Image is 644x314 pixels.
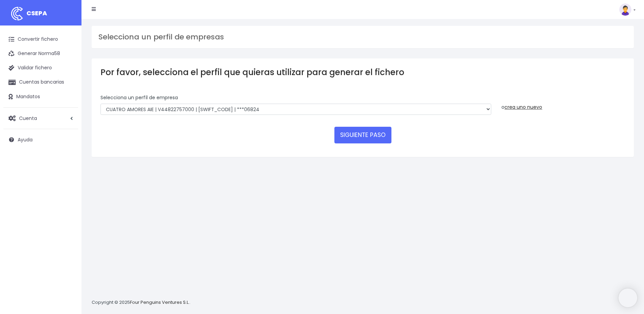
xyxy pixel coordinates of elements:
label: Selecciona un perfíl de empresa [100,94,178,101]
a: Four Penguins Ventures S.L. [130,299,189,306]
div: o [501,94,625,111]
span: CSEPA [26,9,47,17]
a: crea uno nuevo [504,104,542,110]
span: Cuenta [19,115,37,121]
a: Mandatos [3,90,78,104]
a: Convertir fichero [3,32,78,47]
p: Copyright © 2025 . [92,299,190,306]
a: Cuenta [3,111,78,125]
h3: Por favor, selecciona el perfil que quieras utilizar para generar el fichero [100,67,625,77]
a: Cuentas bancarias [3,75,78,89]
img: logo [8,5,25,22]
a: Validar fichero [3,61,78,75]
a: Ayuda [3,133,78,147]
span: Ayuda [18,136,33,143]
img: profile [619,3,631,16]
h3: Selecciona un perfil de empresas [98,33,627,41]
button: SIGUIENTE PASO [334,127,391,143]
a: Generar Norma58 [3,47,78,61]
